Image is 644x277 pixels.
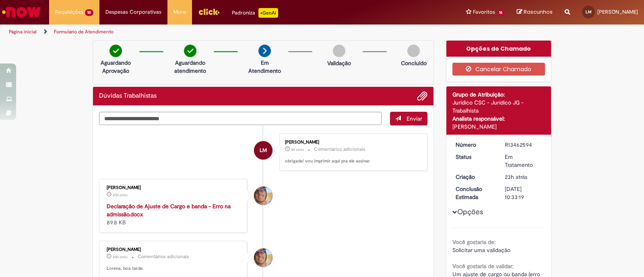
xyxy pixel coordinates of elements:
span: Rascunhos [524,8,553,16]
div: Padroniza [232,8,278,18]
div: Pedro Henrique De Oliveira Alves [254,187,272,205]
div: Pedro Henrique De Oliveira Alves [254,248,272,267]
a: Formulário de Atendimento [54,29,114,35]
img: check-circle-green.png [184,45,196,57]
span: 16 [497,9,505,16]
time: 30/08/2025 09:18:50 [291,147,304,152]
ul: Trilhas de página [6,25,423,39]
span: Enviar [407,115,422,122]
div: [PERSON_NAME] [107,247,241,252]
img: ServiceNow [1,4,42,20]
div: R13462594 [505,141,542,149]
div: Lorena De Mendonca Melo [254,141,272,160]
span: LM [586,9,592,14]
img: img-circle-grey.png [407,45,420,57]
span: Favoritos [473,8,495,16]
span: 23h atrás [505,173,527,181]
b: Você gostaria de validar: [452,263,514,270]
img: arrow-next.png [258,45,271,57]
time: 29/08/2025 14:13:03 [505,173,527,181]
img: click_logo_yellow_360x200.png [198,6,220,18]
span: [PERSON_NAME] [597,8,638,15]
h2: Dúvidas Trabalhistas Histórico de tíquete [99,92,157,100]
time: 29/08/2025 16:40:16 [113,193,128,197]
span: Despesas Corporativas [105,8,161,16]
button: Adicionar anexos [417,91,427,101]
span: More [173,8,186,16]
button: Cancelar Chamado [452,63,545,76]
p: +GenAi [258,8,278,18]
span: 10 [85,9,93,16]
p: Validação [327,59,351,67]
a: Rascunhos [517,8,553,16]
span: 20h atrás [113,193,128,197]
span: 20h atrás [113,254,128,259]
a: Declaração de Ajuste de Cargo e banda - Erro na admissão.docx [107,203,231,218]
a: Página inicial [9,29,37,35]
b: Você gostaria de: [452,238,495,246]
div: [PERSON_NAME] [452,123,545,131]
p: Em Atendimento [245,59,284,75]
small: Comentários adicionais [314,146,365,153]
span: LM [260,141,267,160]
div: [PERSON_NAME] [285,140,419,145]
p: Aguardando Aprovação [96,59,135,75]
p: obrigada! vou imprimir aqui pra ele assinar [285,158,419,164]
p: Concluído [401,59,427,67]
span: Requisições [55,8,83,16]
div: Jurídico CSC - Jurídico JG - Trabalhista [452,98,545,115]
button: Enviar [390,112,427,125]
div: [PERSON_NAME] [107,185,241,190]
div: Opções do Chamado [446,41,551,57]
dt: Conclusão Estimada [450,185,499,201]
img: img-circle-grey.png [333,45,345,57]
img: check-circle-green.png [109,45,122,57]
span: Solicitar uma validação [452,246,510,254]
div: Analista responsável: [452,115,545,123]
span: 4h atrás [291,147,304,152]
div: [DATE] 10:33:19 [505,185,542,201]
div: 29/08/2025 14:13:03 [505,173,542,181]
dt: Número [450,141,499,149]
p: Aguardando atendimento [171,59,210,75]
div: Grupo de Atribuição: [452,90,545,98]
dt: Criação [450,173,499,181]
dt: Status [450,153,499,161]
textarea: Digite sua mensagem aqui... [99,112,382,125]
small: Comentários adicionais [138,253,189,260]
div: Em Tratamento [505,153,542,169]
div: 89.8 KB [107,202,241,226]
